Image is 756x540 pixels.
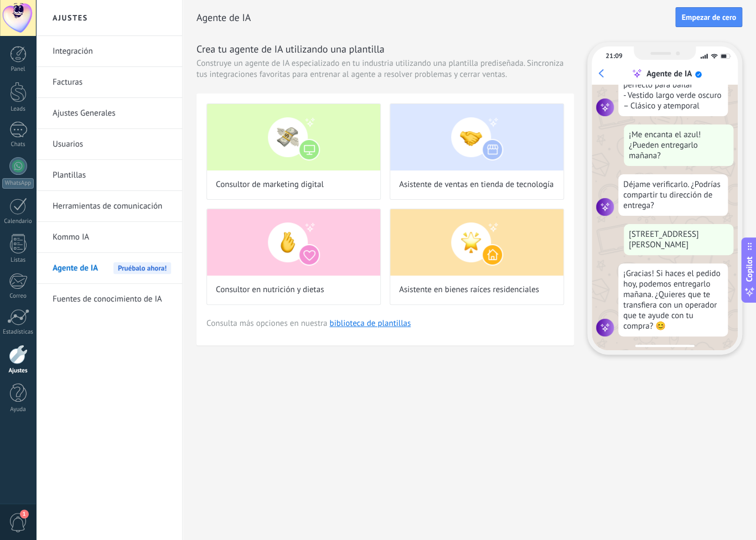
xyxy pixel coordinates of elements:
[53,129,171,160] a: Usuarios
[675,7,742,27] button: Empezar de cero
[390,104,563,170] img: Asistente de ventas en tienda de tecnología
[36,284,182,314] li: Fuentes de conocimiento de IA
[53,36,171,67] a: Integración
[53,284,171,315] a: Fuentes de conocimiento de IA
[2,406,34,413] div: Ayuda
[744,257,755,282] span: Copilot
[36,36,182,67] li: Integración
[399,179,553,190] span: Asistente de ventas en tienda de tecnología
[596,319,614,336] img: agent icon
[207,104,380,170] img: Consultor de marketing digital
[2,218,34,225] div: Calendario
[646,69,692,79] div: Agente de IA
[36,67,182,98] li: Facturas
[53,253,98,284] span: Agente de IA
[618,263,728,336] div: ¡Gracias! Si haces el pedido hoy, podemos entregarlo mañana. ¿Quieres que te transfiera con un op...
[36,160,182,191] li: Plantillas
[53,222,171,253] a: Kommo IA
[216,179,324,190] span: Consultor de marketing digital
[53,253,171,284] a: Agente de IAPruébalo ahora!
[53,67,171,98] a: Facturas
[196,58,574,80] span: Construye un agente de IA especializado en tu industria utilizando una plantilla prediseñada. Sin...
[36,253,182,284] li: Agente de IA
[206,318,411,329] span: Consulta más opciones en nuestra
[196,42,574,56] h3: Crea tu agente de IA utilizando una plantilla
[681,13,736,21] span: Empezar de cero
[2,257,34,264] div: Listas
[605,52,622,60] div: 21:09
[36,98,182,129] li: Ajustes Generales
[390,209,563,276] img: Asistente en bienes raíces residenciales
[2,367,34,375] div: Ajustes
[53,160,171,191] a: Plantillas
[2,141,34,148] div: Chats
[53,191,171,222] a: Herramientas de comunicación
[2,178,34,189] div: WhatsApp
[399,284,539,295] span: Asistente en bienes raíces residenciales
[196,7,675,29] h2: Agente de IA
[207,209,380,276] img: Consultor en nutrición y dietas
[596,98,614,116] img: agent icon
[2,106,34,113] div: Leads
[53,98,171,129] a: Ajustes Generales
[2,293,34,300] div: Correo
[624,124,733,166] div: ¡Me encanta el azul! ¿Pueden entregarlo mañana?
[36,191,182,222] li: Herramientas de comunicación
[2,329,34,336] div: Estadísticas
[329,318,411,329] a: biblioteca de plantillas
[36,222,182,253] li: Kommo IA
[2,66,34,73] div: Panel
[618,174,728,216] div: Déjame verificarlo. ¿Podrías compartir tu dirección de entrega?
[113,262,171,274] span: Pruébalo ahora!
[624,224,733,255] div: [STREET_ADDRESS][PERSON_NAME]
[596,198,614,216] img: agent icon
[216,284,324,295] span: Consultor en nutrición y dietas
[36,129,182,160] li: Usuarios
[20,510,29,518] span: 1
